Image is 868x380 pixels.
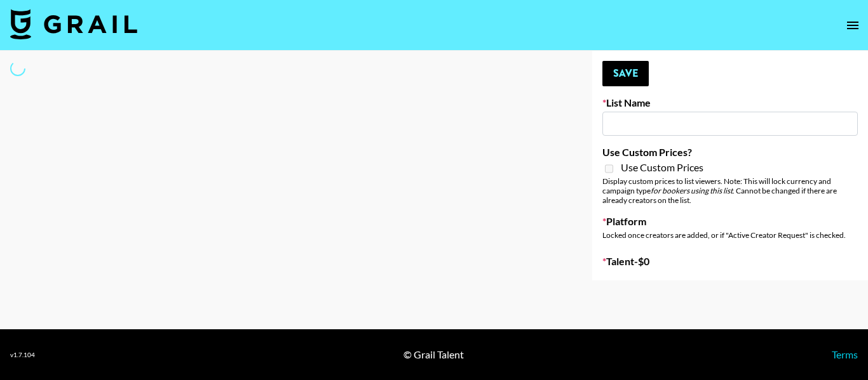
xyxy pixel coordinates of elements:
label: Platform [602,215,858,228]
button: Save [602,61,649,86]
img: Grail Talent [10,9,137,39]
span: Use Custom Prices [621,161,703,174]
label: Talent - $ 0 [602,255,858,268]
label: Use Custom Prices? [602,146,858,159]
div: v 1.7.104 [10,351,35,359]
a: Terms [832,348,858,360]
div: Display custom prices to list viewers. Note: This will lock currency and campaign type . Cannot b... [602,176,858,205]
div: Locked once creators are added, or if "Active Creator Request" is checked. [602,230,858,240]
div: © Grail Talent [403,348,464,361]
em: for bookers using this list [651,186,733,195]
button: open drawer [840,13,865,38]
label: List Name [602,96,858,109]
